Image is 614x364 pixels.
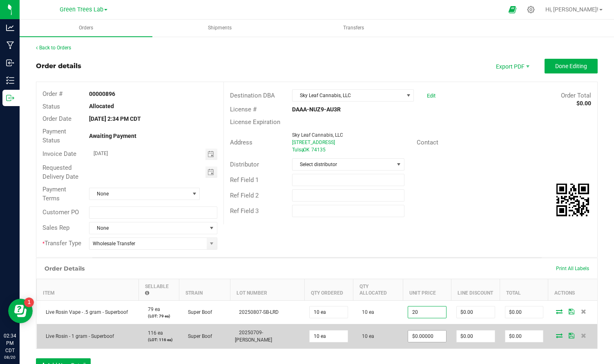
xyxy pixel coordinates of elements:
[353,279,403,300] th: Qty Allocated
[20,20,152,37] a: Orders
[292,140,335,145] span: [STREET_ADDRESS]
[205,166,217,178] span: Toggle calendar
[4,354,16,360] p: 08/20
[230,106,257,113] span: License #
[89,103,114,109] strong: Allocated
[89,133,136,139] strong: Awaiting Payment
[417,139,438,146] span: Contact
[4,332,16,354] p: 02:34 PM CDT
[197,24,243,31] span: Shipments
[42,103,60,110] span: Status
[144,337,174,343] p: (LOT: 116 ea)
[457,306,495,318] input: 0
[556,184,589,216] img: Scan me!
[545,59,598,73] button: Done Editing
[89,188,189,200] span: None
[36,61,81,71] div: Order details
[310,331,348,342] input: 0
[42,90,63,98] span: Order #
[235,309,279,315] span: 20250807-SB-LRD
[565,309,578,314] span: Save Order Detail
[487,59,536,73] li: Export PDF
[184,309,212,315] span: Super Boof
[230,207,259,215] span: Ref Field 3
[24,297,34,307] iframe: Resource center unread badge
[500,279,548,300] th: Total
[42,333,114,339] span: Live Rosin - 1 gram - Superboof
[42,164,78,181] span: Requested Delivery Date
[451,279,500,300] th: Line Discount
[332,24,375,31] span: Transfers
[576,100,591,107] strong: $0.00
[503,2,522,18] span: Open Ecommerce Menu
[287,20,420,37] a: Transfers
[230,139,252,146] span: Address
[89,115,141,122] strong: [DATE] 2:34 PM CDT
[230,161,259,168] span: Distributor
[230,118,280,126] span: License Expiration
[6,76,14,84] inline-svg: Inventory
[311,147,326,153] span: 74135
[505,306,543,318] input: 0
[42,150,76,158] span: Invoice Date
[230,192,259,199] span: Ref Field 2
[144,313,174,319] p: (LOT: 79 ea)
[42,209,79,216] span: Customer PO
[6,24,14,32] inline-svg: Analytics
[292,159,394,170] span: Select distributor
[6,94,14,102] inline-svg: Outbound
[42,240,81,247] span: Transfer Type
[179,279,230,300] th: Strain
[42,186,66,202] span: Payment Terms
[36,45,71,51] a: Back to Orders
[68,24,104,31] span: Orders
[302,147,303,153] span: ,
[235,330,272,343] span: 20250709-[PERSON_NAME]
[6,41,14,49] inline-svg: Manufacturing
[457,331,495,342] input: 0
[45,265,85,272] h1: Order Details
[556,184,589,216] qrcode: 00000896
[292,132,343,138] span: Sky Leaf Cannabis, LLC
[304,279,353,300] th: Qty Ordered
[230,279,304,300] th: Lot Number
[292,90,403,101] span: Sky Leaf Cannabis, LLC
[205,149,217,160] span: Toggle calendar
[292,147,304,153] span: Tulsa
[548,279,597,300] th: Actions
[37,279,139,300] th: Item
[555,63,587,69] span: Done Editing
[144,306,160,312] span: 79 ea
[144,330,163,336] span: 116 ea
[561,92,591,99] span: Order Total
[42,309,128,315] span: Live Rosin Vape - .5 gram - Superboof
[578,333,590,338] span: Delete Order Detail
[578,309,590,314] span: Delete Order Detail
[89,91,115,97] strong: 00000896
[8,299,33,323] iframe: Resource center
[303,147,310,153] span: OK
[184,333,212,339] span: Super Boof
[139,279,179,300] th: Sellable
[565,333,578,338] span: Save Order Detail
[505,331,543,342] input: 0
[408,331,446,342] input: 0
[403,279,451,300] th: Unit Price
[89,222,206,234] span: None
[427,93,435,99] a: Edit
[310,306,348,318] input: 0
[230,176,259,184] span: Ref Field 1
[408,306,446,318] input: 0
[42,115,71,122] span: Order Date
[292,106,341,113] strong: DAAA-NUZ9-AU3R
[42,224,69,231] span: Sales Rep
[358,309,374,315] span: 10 ea
[6,59,14,67] inline-svg: Inbound
[153,20,286,37] a: Shipments
[358,333,374,339] span: 10 ea
[230,92,275,99] span: Destination DBA
[42,128,66,144] span: Payment Status
[556,266,589,271] span: Print All Labels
